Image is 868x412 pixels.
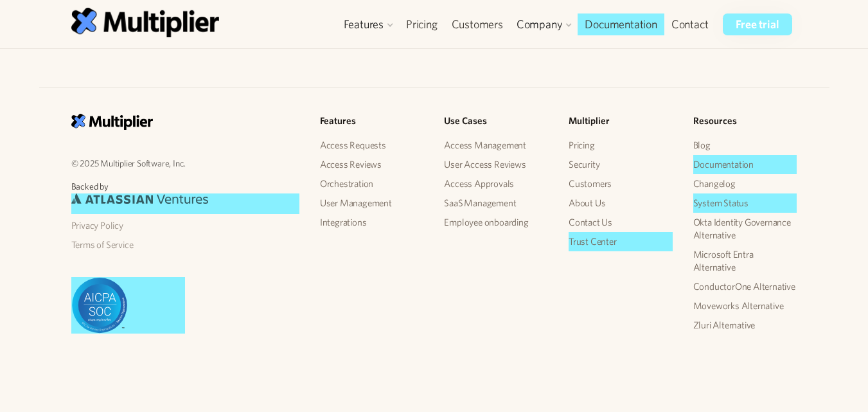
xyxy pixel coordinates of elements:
a: Access Reviews [320,155,424,174]
a: Integrations [320,213,424,232]
a: Changelog [693,174,797,193]
h5: Features [320,114,424,129]
h5: Multiplier [569,114,673,129]
a: About Us [569,193,673,213]
a: ConductorOne Alternative [693,277,797,296]
a: Pricing [399,13,445,35]
a: Documentation [693,155,797,174]
div: Company [517,17,563,32]
div: Features [344,17,384,32]
a: Free trial [723,13,792,35]
a: Pricing [569,136,673,155]
a: Contact [664,13,716,35]
a: Blog [693,136,797,155]
a: Terms of Service [71,235,299,255]
a: Security [569,155,673,174]
a: Moveworks Alternative [693,296,797,316]
a: User Management [320,193,424,213]
a: User Access Reviews [444,155,548,174]
p: Backed by [71,180,299,193]
a: Employee onboarding [444,213,548,232]
a: Okta Identity Governance Alternative [693,213,797,245]
a: Access Approvals [444,174,548,193]
a: System Status [693,193,797,213]
a: Access Requests [320,136,424,155]
p: © 2025 Multiplier Software, Inc. [71,156,299,170]
a: Contact Us [569,213,673,232]
a: Privacy Policy [71,216,299,235]
a: Trust Center [569,232,673,251]
h5: Use Cases [444,114,548,129]
a: Zluri Alternative [693,316,797,335]
a: Documentation [578,13,664,35]
a: Access Management [444,136,548,155]
a: SaaS Management [444,193,548,213]
h5: Resources [693,114,797,129]
a: Customers [569,174,673,193]
a: Orchestration [320,174,424,193]
a: Microsoft Entra Alternative [693,245,797,277]
a: Customers [445,13,510,35]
